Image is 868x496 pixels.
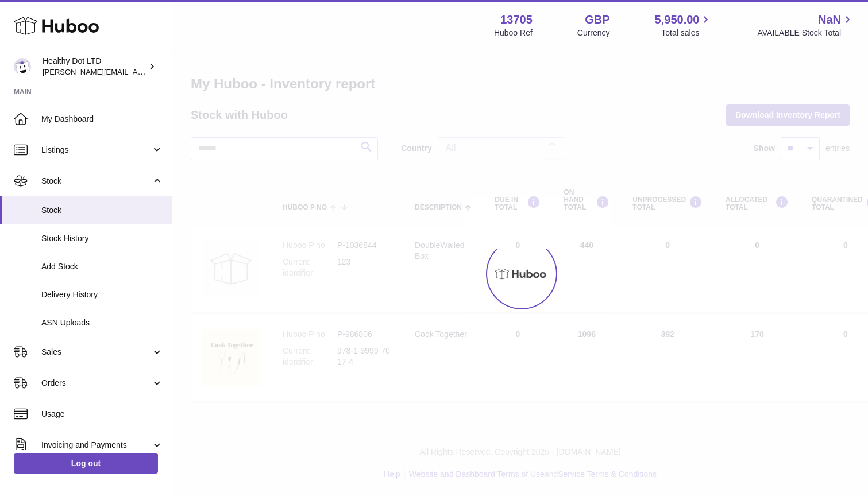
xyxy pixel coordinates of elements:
a: 5,950.00 Total sales [655,12,713,38]
span: My Dashboard [41,114,163,125]
div: Huboo Ref [494,28,533,38]
a: Log out [14,453,158,474]
span: Sales [41,347,151,358]
span: Stock [41,205,163,216]
span: Invoicing and Payments [41,440,151,451]
span: Delivery History [41,289,163,300]
span: NaN [818,12,841,28]
span: ASN Uploads [41,317,163,328]
span: Stock History [41,233,163,244]
span: 5,950.00 [655,12,700,28]
span: AVAILABLE Stock Total [757,28,854,38]
span: Listings [41,145,151,156]
div: Healthy Dot LTD [43,56,146,77]
strong: 13705 [500,12,533,28]
div: Currency [577,28,610,38]
span: Usage [41,409,163,420]
a: NaN AVAILABLE Stock Total [757,12,854,38]
img: Dorothy@healthydot.com [14,58,31,75]
strong: GBP [585,12,609,28]
span: Stock [41,176,151,187]
span: Orders [41,378,151,389]
span: Total sales [661,28,712,38]
span: Add Stock [41,261,163,272]
span: [PERSON_NAME][EMAIL_ADDRESS][DOMAIN_NAME] [43,67,230,76]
